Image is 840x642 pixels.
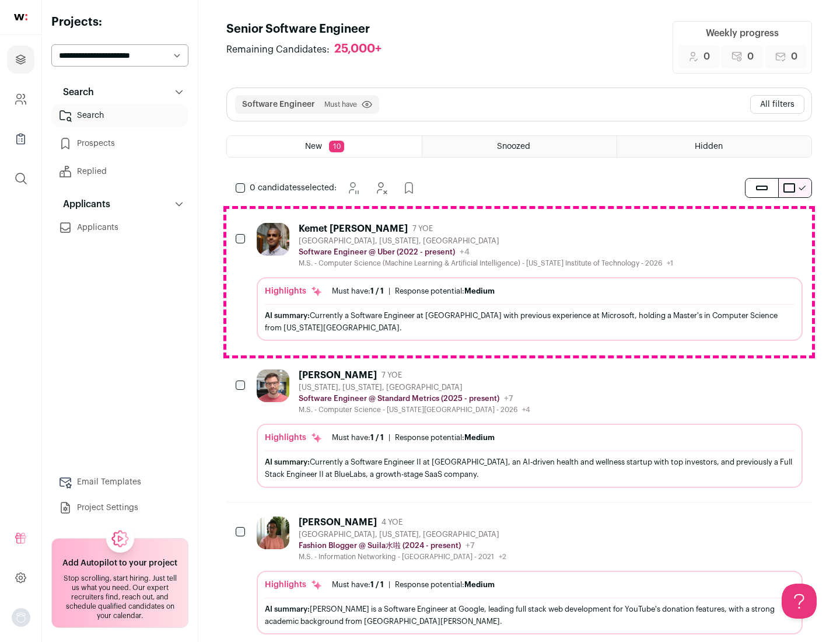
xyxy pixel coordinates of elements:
span: +4 [460,248,470,256]
p: Fashion Blogger @ Suila水啦 (2024 - present) [299,541,461,550]
div: [PERSON_NAME] [299,517,377,528]
a: Projects [7,46,34,74]
img: nopic.png [12,608,30,627]
div: Currently a Software Engineer II at [GEOGRAPHIC_DATA], an AI-driven health and wellness startup w... [265,456,794,480]
span: 10 [329,141,344,152]
div: 25,000+ [334,42,381,57]
span: 0 [703,50,710,64]
a: Company Lists [7,125,34,153]
div: Stop scrolling, start hiring. Just tell us what you need. Our expert recruiters find, reach out, ... [59,574,181,620]
span: +2 [499,553,506,560]
span: selected: [250,182,337,194]
span: 1 / 1 [370,581,384,588]
button: Software Engineer [242,99,315,110]
h1: Senior Software Engineer [226,21,393,37]
a: [PERSON_NAME] 4 YOE [GEOGRAPHIC_DATA], [US_STATE], [GEOGRAPHIC_DATA] Fashion Blogger @ Suila水啦 (2... [257,517,803,634]
div: [PERSON_NAME] is a Software Engineer at Google, leading full stack web development for YouTube's ... [265,603,794,627]
span: 0 [747,50,754,64]
img: ebffc8b94a612106133ad1a79c5dcc917f1f343d62299c503ebb759c428adb03.jpg [257,517,289,549]
p: Applicants [56,197,110,211]
a: Search [51,104,188,127]
a: Prospects [51,132,188,155]
p: Software Engineer @ Uber (2022 - present) [299,247,455,257]
span: AI summary: [265,458,310,466]
a: Kemet [PERSON_NAME] 7 YOE [GEOGRAPHIC_DATA], [US_STATE], [GEOGRAPHIC_DATA] Software Engineer @ Ub... [257,223,803,341]
button: Add to Prospects [397,176,421,200]
h2: Add Autopilot to your project [62,557,177,569]
a: Snoozed [422,136,617,157]
span: Snoozed [497,142,530,151]
span: 1 / 1 [370,287,384,295]
img: 92c6d1596c26b24a11d48d3f64f639effaf6bd365bf059bea4cfc008ddd4fb99.jpg [257,369,289,402]
span: +7 [466,542,475,550]
img: 927442a7649886f10e33b6150e11c56b26abb7af887a5a1dd4d66526963a6550.jpg [257,223,289,256]
span: 0 candidates [250,184,301,192]
button: Hide [369,176,393,200]
a: Company and ATS Settings [7,85,34,113]
div: Weekly progress [706,26,779,40]
span: Medium [464,434,495,441]
a: Email Templates [51,470,188,494]
a: Add Autopilot to your project Stop scrolling, start hiring. Just tell us what you need. Our exper... [51,538,188,628]
div: Currently a Software Engineer at [GEOGRAPHIC_DATA] with previous experience at Microsoft, holding... [265,309,794,334]
span: New [305,142,322,151]
div: Response potential: [395,287,495,296]
span: +7 [504,395,513,403]
span: 7 YOE [412,224,433,233]
div: Kemet [PERSON_NAME] [299,223,408,235]
span: Hidden [695,142,723,151]
div: [PERSON_NAME] [299,369,377,381]
ul: | [332,287,495,296]
span: AI summary: [265,312,310,319]
div: Highlights [265,579,323,591]
span: AI summary: [265,605,310,613]
a: [PERSON_NAME] 7 YOE [US_STATE], [US_STATE], [GEOGRAPHIC_DATA] Software Engineer @ Standard Metric... [257,369,803,487]
span: +1 [667,260,673,267]
a: Replied [51,160,188,183]
div: Highlights [265,432,323,444]
div: Response potential: [395,433,495,442]
div: Must have: [332,433,384,442]
p: Search [56,85,94,99]
div: M.S. - Computer Science (Machine Learning & Artificial Intelligence) - [US_STATE] Institute of Te... [299,259,673,268]
button: Snooze [341,176,365,200]
span: 1 / 1 [370,434,384,441]
button: Open dropdown [12,608,30,627]
span: 4 YOE [381,518,402,527]
span: Medium [464,581,495,588]
div: Must have: [332,580,384,589]
span: 0 [791,50,797,64]
div: [GEOGRAPHIC_DATA], [US_STATE], [GEOGRAPHIC_DATA] [299,236,673,246]
span: 7 YOE [381,371,402,380]
button: All filters [750,95,804,114]
div: Response potential: [395,580,495,589]
div: M.S. - Information Networking - [GEOGRAPHIC_DATA] - 2021 [299,552,506,561]
div: Must have: [332,287,384,296]
iframe: Help Scout Beacon - Open [782,584,817,619]
div: [US_STATE], [US_STATE], [GEOGRAPHIC_DATA] [299,383,530,392]
p: Software Engineer @ Standard Metrics (2025 - present) [299,394,499,403]
span: Remaining Candidates: [226,43,330,57]
button: Search [51,81,188,104]
ul: | [332,433,495,442]
span: Medium [464,287,495,295]
div: M.S. - Computer Science - [US_STATE][GEOGRAPHIC_DATA] - 2026 [299,405,530,414]
div: Highlights [265,285,323,297]
div: [GEOGRAPHIC_DATA], [US_STATE], [GEOGRAPHIC_DATA] [299,530,506,539]
a: Project Settings [51,496,188,519]
h2: Projects: [51,14,188,30]
a: Hidden [617,136,811,157]
span: +4 [522,406,530,413]
ul: | [332,580,495,589]
span: Must have [324,100,357,109]
button: Applicants [51,193,188,216]
a: Applicants [51,216,188,239]
img: wellfound-shorthand-0d5821cbd27db2630d0214b213865d53afaa358527fdda9d0ea32b1df1b89c2c.svg [14,14,27,20]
